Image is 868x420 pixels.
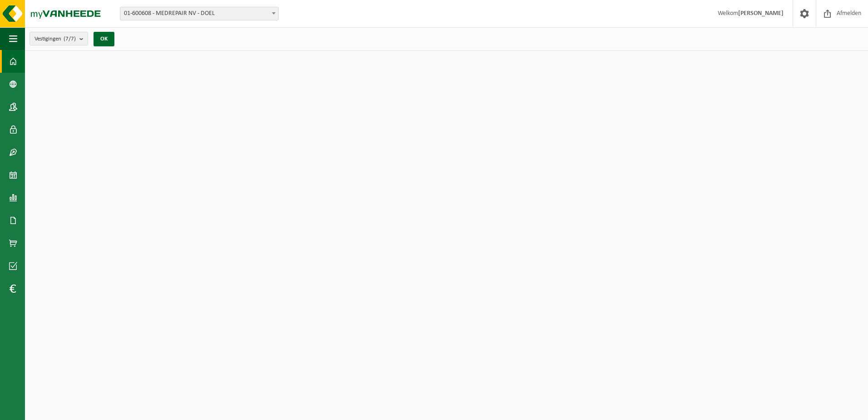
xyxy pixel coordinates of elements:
strong: [PERSON_NAME] [738,10,784,17]
button: OK [94,32,114,46]
span: 01-600608 - MEDREPAIR NV - DOEL [120,7,279,20]
span: 01-600608 - MEDREPAIR NV - DOEL [120,7,278,20]
count: (7/7) [64,36,76,42]
button: Vestigingen(7/7) [30,32,88,45]
span: Vestigingen [35,32,76,46]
